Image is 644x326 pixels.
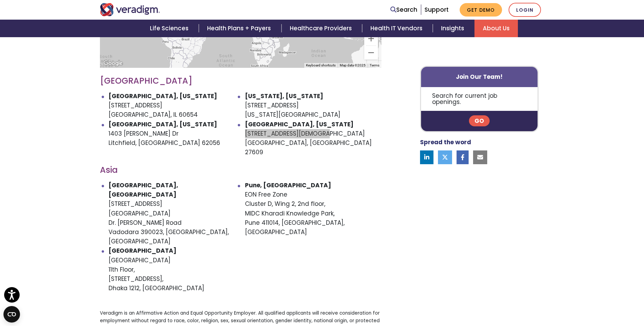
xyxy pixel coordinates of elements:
[109,120,245,157] li: 1403 [PERSON_NAME] Dr Litchfield, [GEOGRAPHIC_DATA] 62056
[109,120,217,128] strong: [GEOGRAPHIC_DATA], [US_STATE]
[390,5,417,14] a: Search
[109,181,178,199] strong: [GEOGRAPHIC_DATA], [GEOGRAPHIC_DATA]
[109,246,245,293] li: [GEOGRAPHIC_DATA] 11th Floor, [STREET_ADDRESS], Dhaka 1212, [GEOGRAPHIC_DATA]
[306,63,336,68] button: Keyboard shortcuts
[460,3,502,17] a: Get Demo
[102,59,124,68] img: Google
[109,181,245,246] li: [STREET_ADDRESS] [GEOGRAPHIC_DATA] Dr. [PERSON_NAME] Road Vadodara 390023, [GEOGRAPHIC_DATA], [GE...
[364,32,378,45] button: Zoom in
[245,92,323,100] strong: [US_STATE], [US_STATE]
[109,92,245,120] li: [STREET_ADDRESS] [GEOGRAPHIC_DATA], IL 60654
[433,20,474,37] a: Insights
[100,76,381,86] h3: [GEOGRAPHIC_DATA]
[469,116,490,127] a: Go
[420,138,471,147] strong: Spread the word
[282,20,362,37] a: Healthcare Providers
[100,3,160,16] img: Veradigm logo
[245,120,354,128] strong: [GEOGRAPHIC_DATA], [US_STATE]
[362,20,433,37] a: Health IT Vendors
[474,20,518,37] a: About Us
[370,63,379,67] a: Terms (opens in new tab)
[109,246,176,255] strong: [GEOGRAPHIC_DATA]
[100,165,381,175] h3: Asia
[364,46,378,60] button: Zoom out
[425,6,449,14] a: Support
[245,92,381,120] li: [STREET_ADDRESS] [US_STATE][GEOGRAPHIC_DATA]
[245,120,381,157] li: [STREET_ADDRESS][DEMOGRAPHIC_DATA] [GEOGRAPHIC_DATA], [GEOGRAPHIC_DATA] 27609
[340,63,366,67] span: Map data ©2025
[142,20,199,37] a: Life Sciences
[509,3,541,17] a: Login
[245,181,381,246] li: EON Free Zone Cluster D, Wing 2, 2nd floor, MIDC Kharadi Knowledge Park, Pune 411014, [GEOGRAPHIC...
[109,92,217,100] strong: [GEOGRAPHIC_DATA], [US_STATE]
[3,306,20,323] button: Open CMP widget
[245,181,331,189] strong: Pune, [GEOGRAPHIC_DATA]
[102,59,124,68] a: Open this area in Google Maps (opens a new window)
[456,73,503,81] strong: Join Our Team!
[421,87,538,111] p: Search for current job openings.
[199,20,281,37] a: Health Plans + Payers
